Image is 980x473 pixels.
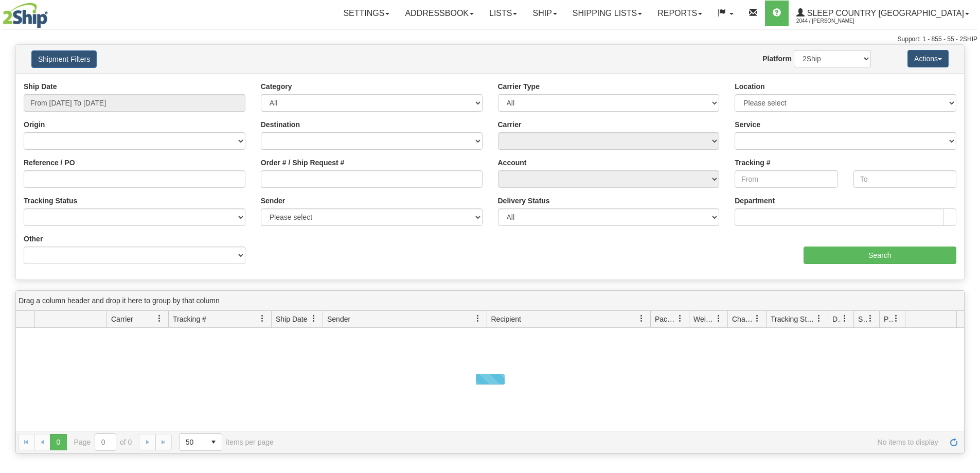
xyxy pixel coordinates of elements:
span: Page sizes drop down [179,433,222,451]
label: Location [735,81,764,92]
input: From [735,170,838,188]
label: Platform [762,54,792,64]
label: Carrier [498,119,522,130]
div: Support: 1 - 855 - 55 - 2SHIP [3,35,977,44]
input: To [853,170,956,188]
span: Tracking # [173,314,206,324]
button: Actions [907,50,949,67]
span: Packages [655,314,676,324]
span: Charge [732,314,754,324]
span: Tracking Status [771,314,815,324]
a: Tracking # filter column settings [254,310,271,327]
a: Shipping lists [565,1,650,26]
span: Pickup Status [884,314,893,324]
label: Order # / Ship Request # [261,157,345,168]
img: logo2044.jpg [3,3,48,28]
div: grid grouping header [16,291,964,311]
label: Destination [261,119,300,130]
label: Sender [261,196,285,206]
label: Service [735,119,760,130]
a: Recipient filter column settings [633,310,650,327]
a: Refresh [946,434,962,450]
span: Weight [693,314,715,324]
span: No items to display [288,438,938,446]
label: Reference / PO [24,157,75,168]
label: Other [24,234,43,244]
a: Charge filter column settings [749,310,766,327]
span: Recipient [491,314,521,324]
span: Page 0 [50,434,66,450]
a: Reports [650,1,710,26]
span: Carrier [111,314,133,324]
label: Carrier Type [498,81,540,92]
label: Account [498,157,527,168]
label: Department [735,196,775,206]
span: Ship Date [276,314,307,324]
a: Sleep Country [GEOGRAPHIC_DATA] 2044 / [PERSON_NAME] [789,1,977,26]
span: 2044 / [PERSON_NAME] [796,16,874,26]
span: items per page [179,433,274,451]
iframe: chat widget [956,184,979,289]
a: Tracking Status filter column settings [810,310,828,327]
a: Carrier filter column settings [151,310,168,327]
a: Sender filter column settings [469,310,487,327]
button: Shipment Filters [31,50,97,68]
a: Settings [335,1,397,26]
span: Sender [327,314,350,324]
label: Tracking # [735,157,770,168]
a: Addressbook [397,1,482,26]
a: Pickup Status filter column settings [887,310,905,327]
span: Page of 0 [74,433,132,451]
label: Category [261,81,292,92]
label: Origin [24,119,45,130]
a: Lists [482,1,525,26]
a: Packages filter column settings [671,310,689,327]
a: Shipment Issues filter column settings [862,310,879,327]
a: Delivery Status filter column settings [836,310,853,327]
label: Ship Date [24,81,57,92]
span: Sleep Country [GEOGRAPHIC_DATA] [805,9,964,17]
span: select [205,434,222,450]
span: 50 [186,437,199,447]
a: Weight filter column settings [710,310,727,327]
label: Tracking Status [24,196,77,206]
a: Ship [525,1,564,26]
a: Ship Date filter column settings [305,310,323,327]
span: Shipment Issues [858,314,867,324]
input: Search [804,247,956,264]
label: Delivery Status [498,196,550,206]
span: Delivery Status [832,314,841,324]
